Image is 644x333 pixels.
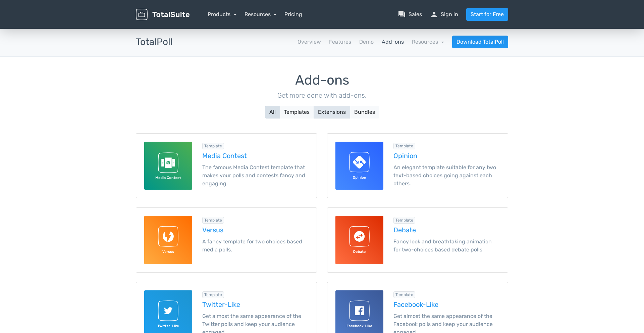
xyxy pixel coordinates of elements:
[393,291,415,298] div: Template
[430,10,438,18] span: person
[359,38,374,46] a: Demo
[412,39,444,45] a: Resources
[298,38,321,46] a: Overview
[136,9,190,20] img: TotalSuite for WordPress
[327,133,508,198] a: Opinion for TotalPoll Template Opinion An elegant template suitable for any two text-based choice...
[452,36,508,48] a: Download TotalPoll
[202,238,309,254] p: A fancy template for two choices based media polls.
[144,142,192,190] img: Media Contest for TotalPoll
[430,10,458,18] a: personSign in
[335,216,383,264] img: Debate for TotalPoll
[398,10,406,18] span: question_answer
[393,217,415,224] div: Template
[208,11,236,17] a: Products
[350,106,379,118] button: Bundles
[466,8,508,21] a: Start for Free
[398,10,422,18] a: question_answerSales
[136,37,173,47] h3: TotalPoll
[202,226,309,234] h5: Versus template for TotalPoll
[136,73,508,88] h1: Add-ons
[136,133,317,198] a: Media Contest for TotalPoll Template Media Contest The famous Media Contest template that makes y...
[144,216,192,264] img: Versus for TotalPoll
[202,152,309,159] h5: Media Contest template for TotalPoll
[202,143,224,149] div: Template
[202,291,224,298] div: Template
[284,10,302,18] a: Pricing
[327,207,508,272] a: Debate for TotalPoll Template Debate Fancy look and breathtaking animation for two-choices based ...
[245,11,277,17] a: Resources
[314,106,350,118] button: Extensions
[382,38,404,46] a: Add-ons
[393,226,500,234] h5: Debate template for TotalPoll
[393,152,500,159] h5: Opinion template for TotalPoll
[280,106,314,118] button: Templates
[202,301,309,308] h5: Twitter-Like template for TotalPoll
[393,163,500,188] p: An elegant template suitable for any two text-based choices going against each others.
[393,143,415,149] div: Template
[202,217,224,224] div: Template
[393,301,500,308] h5: Facebook-Like template for TotalPoll
[393,238,500,254] p: Fancy look and breathtaking animation for two-choices based debate polls.
[335,142,383,190] img: Opinion for TotalPoll
[329,38,351,46] a: Features
[136,207,317,272] a: Versus for TotalPoll Template Versus A fancy template for two choices based media polls.
[202,163,309,188] p: The famous Media Contest template that makes your polls and contests fancy and engaging.
[265,106,280,118] button: All
[136,90,508,100] p: Get more done with add-ons.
